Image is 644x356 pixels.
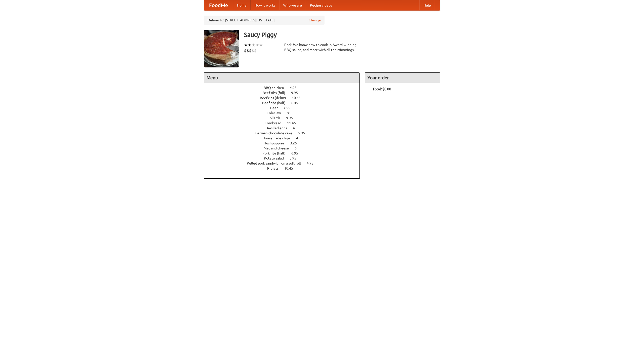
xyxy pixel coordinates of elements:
a: Pulled pork sandwich on a soft roll 4.95 [247,161,323,165]
span: BBQ chicken [264,86,289,90]
span: 6 [295,146,302,150]
a: Home [233,0,251,10]
h3: Saucy Piggy [244,30,440,40]
span: Hushpuppies [264,141,289,145]
span: Potato salad [264,156,289,160]
a: BBQ chicken 4.95 [264,86,306,90]
a: Change [309,18,321,23]
a: Potato salad 3.95 [264,156,306,160]
a: Beer 7.55 [270,106,300,110]
h4: Your order [365,73,440,83]
a: Devilled eggs 4 [265,126,304,130]
span: Collards [267,116,285,120]
b: Total: $0.00 [373,87,391,91]
span: 3.95 [290,156,301,160]
span: Beef ribs (delux) [260,96,291,100]
span: German chocolate cake [255,131,297,135]
span: Beer [270,106,283,110]
a: German chocolate cake 5.95 [255,131,314,135]
a: Beef ribs (half) 6.45 [262,101,307,105]
li: ★ [248,42,252,48]
span: Beef ribs (half) [262,101,291,105]
span: 6.45 [291,101,303,105]
a: Housemade chips 4 [262,136,307,140]
h4: Menu [204,73,359,83]
img: angular.jpg [204,30,239,67]
a: Coleslaw 8.95 [267,111,303,115]
a: FoodMe [204,0,233,10]
a: Collards 9.95 [267,116,302,120]
span: 11.45 [287,121,301,125]
span: Beef ribs (full) [263,91,290,95]
li: $ [252,48,254,53]
a: Hushpuppies 3.25 [264,141,306,145]
li: ★ [259,42,263,48]
span: 10.45 [284,166,298,170]
a: How it works [251,0,279,10]
a: Pork ribs (half) 6.95 [262,151,307,155]
span: 8.95 [287,111,299,115]
li: $ [254,48,257,53]
li: $ [249,48,252,53]
a: Beef ribs (delux) 10.45 [260,96,310,100]
span: Mac and cheese [264,146,294,150]
span: 7.55 [284,106,295,110]
span: Housemade chips [262,136,295,140]
div: Pork. We know how to cook it. Award-winning BBQ sauce, and meat with all the trimmings. [284,42,360,52]
a: Mac and cheese 6 [264,146,306,150]
a: Who we are [279,0,306,10]
span: 10.45 [292,96,306,100]
a: Help [419,0,435,10]
li: ★ [255,42,259,48]
span: 5.95 [298,131,310,135]
li: $ [247,48,249,53]
span: 6.95 [291,151,303,155]
span: 9.95 [291,91,303,95]
span: Cornbread [265,121,286,125]
span: 4.95 [307,161,318,165]
a: Cornbread 11.45 [265,121,305,125]
a: Recipe videos [306,0,336,10]
li: ★ [252,42,255,48]
span: Pulled pork sandwich on a soft roll [247,161,306,165]
li: ★ [244,42,248,48]
a: Beef ribs (full) 9.95 [263,91,307,95]
li: $ [244,48,247,53]
span: 4.95 [290,86,302,90]
span: Coleslaw [267,111,286,115]
span: 3.25 [290,141,302,145]
span: Pork ribs (half) [262,151,291,155]
a: Riblets 10.45 [267,166,302,170]
span: 4 [293,126,300,130]
span: 9.95 [286,116,298,120]
span: Devilled eggs [265,126,292,130]
span: Riblets [267,166,284,170]
span: 4 [296,136,303,140]
div: Deliver to: [STREET_ADDRESS][US_STATE] [204,16,325,25]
